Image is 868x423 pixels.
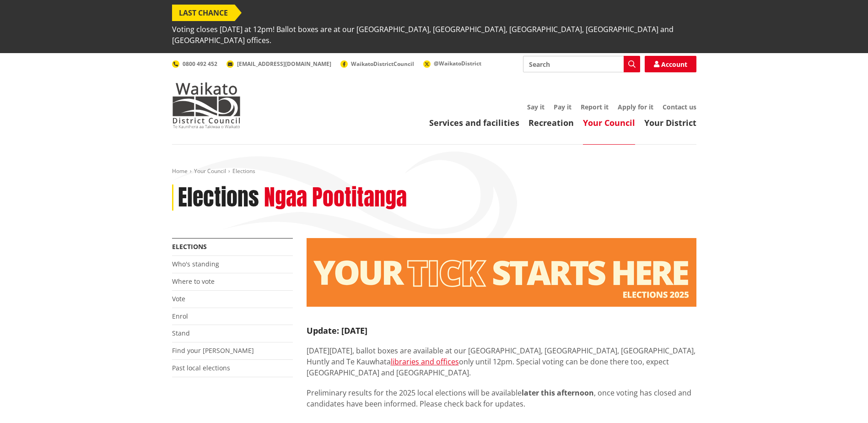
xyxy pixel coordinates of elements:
img: Waikato District Council - Te Kaunihera aa Takiwaa o Waikato [172,82,241,128]
a: 0800 492 452 [172,60,217,68]
nav: breadcrumb [172,168,696,175]
a: Who's standing [172,260,219,268]
span: WaikatoDistrictCouncil [351,60,414,68]
a: Past local elections [172,363,230,372]
a: Contact us [663,103,696,111]
a: Services and facilities [429,117,519,128]
a: Elections [172,242,207,251]
a: libraries and offices [391,357,459,367]
a: [EMAIL_ADDRESS][DOMAIN_NAME] [226,60,331,68]
p: Preliminary results for the 2025 local elections will be available , once voting has closed and c... [307,387,696,409]
p: [DATE][DATE], ballot boxes are available at our [GEOGRAPHIC_DATA], [GEOGRAPHIC_DATA], [GEOGRAPHIC... [307,345,696,378]
a: Your Council [583,117,635,128]
a: Find your [PERSON_NAME] [172,346,254,355]
span: @WaikatoDistrict [434,60,481,67]
a: Recreation [528,117,574,128]
input: Search input [523,56,640,72]
strong: Update: [DATE] [307,325,367,336]
a: @WaikatoDistrict [423,60,481,67]
a: Stand [172,329,190,337]
span: Elections [232,167,255,175]
a: Enrol [172,312,188,320]
a: Report it [581,103,609,111]
span: [EMAIL_ADDRESS][DOMAIN_NAME] [237,60,331,68]
h1: Elections [178,184,259,211]
a: Where to vote [172,277,215,286]
a: Your District [644,117,696,128]
span: Voting closes [DATE] at 12pm! Ballot boxes are at our [GEOGRAPHIC_DATA], [GEOGRAPHIC_DATA], [GEOG... [172,21,696,49]
a: WaikatoDistrictCouncil [340,60,414,68]
a: Home [172,167,188,175]
a: Pay it [554,103,571,111]
span: 0800 492 452 [183,60,217,68]
a: Account [645,56,696,72]
img: Elections - Website banner [307,238,696,307]
strong: later this afternoon [522,388,594,398]
h2: Ngaa Pootitanga [264,184,407,211]
a: Say it [527,103,545,111]
span: LAST CHANCE [172,5,235,21]
a: Vote [172,294,185,303]
a: Your Council [194,167,226,175]
a: Apply for it [618,103,653,111]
